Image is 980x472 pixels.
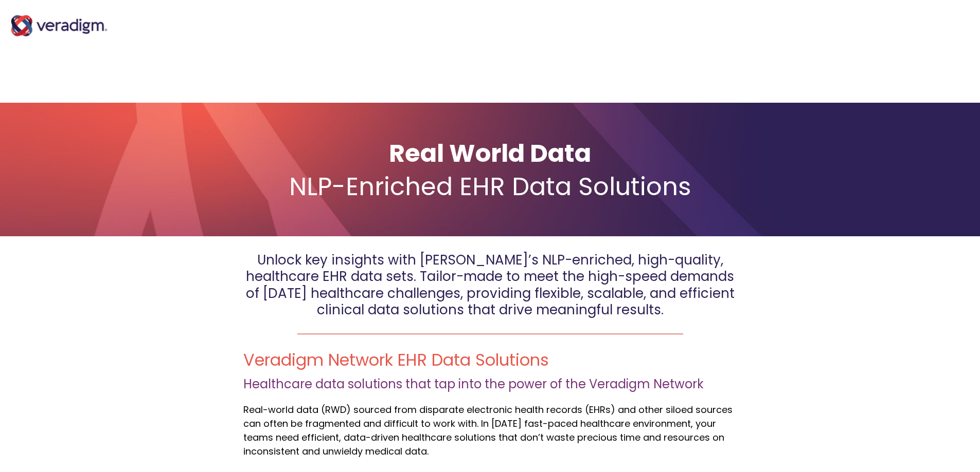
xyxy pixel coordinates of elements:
[243,403,263,416] span: Real
[8,5,111,46] img: Veradigm Logo
[243,375,704,392] span: Healthcare data solutions that tap into the power of the Veradigm Network
[289,169,691,204] span: NLP-Enriched EHR Data Solutions
[246,251,723,286] span: Unlock key insights with [PERSON_NAME]’s NLP-enriched, high-quality, healthcare EHR data sets.
[243,403,733,458] span: -world data (RWD) sourced from disparate electronic health records (EHRs) and other siloed source...
[389,136,591,171] span: Real World Data
[246,267,735,319] span: Tailor-made to meet the high-speed demands of [DATE] healthcare challenges, providing flexible, s...
[243,348,549,371] span: Veradigm Network EHR Data Solutions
